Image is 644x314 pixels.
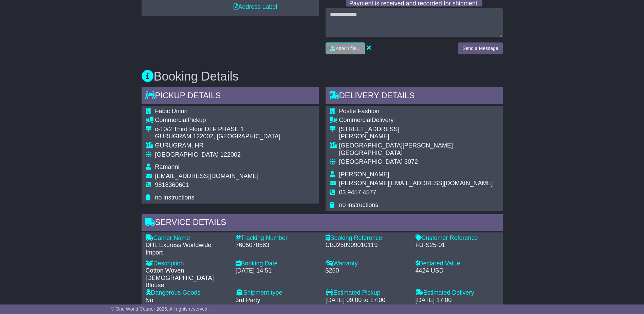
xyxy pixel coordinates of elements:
[416,242,499,249] div: FU-S25-01
[339,189,376,196] span: 03 9457 4577
[155,142,280,150] div: GURUGRAM, HR
[155,117,188,123] span: Commercial
[236,297,260,303] span: 3rd Party
[142,87,319,106] div: Pickup Details
[339,126,499,133] div: [STREET_ADDRESS]
[111,306,209,312] span: © One World Courier 2025. All rights reserved.
[155,173,259,179] span: [EMAIL_ADDRESS][DOMAIN_NAME]
[155,133,280,140] div: GURUGRAM 122002, [GEOGRAPHIC_DATA]
[236,289,319,297] div: Shipment type
[155,194,195,201] span: no instructions
[339,117,499,124] div: Delivery
[326,297,409,304] div: [DATE] 09:00 to 17:00
[236,260,319,267] div: Booking Date
[146,242,229,256] div: DHL Express Worldwide Import
[326,234,409,242] div: Booking Reference
[339,142,499,157] div: [GEOGRAPHIC_DATA][PERSON_NAME][GEOGRAPHIC_DATA]
[416,267,499,275] div: 4424 USD
[155,117,280,124] div: Pickup
[155,126,280,133] div: c-10/2 Third Floor DLF PHASE 1
[155,108,188,115] span: Fabic Union
[146,234,229,242] div: Carrier Name
[416,297,499,304] div: [DATE] 17:00
[339,180,493,187] span: [PERSON_NAME][EMAIL_ADDRESS][DOMAIN_NAME]
[326,87,503,106] div: Delivery Details
[339,108,380,115] span: Postie Fashion
[142,214,503,232] div: Service Details
[404,158,418,165] span: 3072
[220,151,241,158] span: 122002
[339,202,379,208] span: no instructions
[326,267,409,275] div: $250
[142,70,503,83] h3: Booking Details
[326,260,409,267] div: Warranty
[339,171,389,178] span: [PERSON_NAME]
[236,242,319,249] div: 7605070583
[458,42,502,54] button: Send a Message
[146,297,153,303] span: No
[339,117,372,123] span: Commercial
[326,242,409,249] div: CBJ250909010119
[416,234,499,242] div: Customer Reference
[155,151,219,158] span: [GEOGRAPHIC_DATA]
[155,163,180,170] span: Ramanni
[146,267,229,289] div: Cotton Woven [DEMOGRAPHIC_DATA] Blouse
[416,260,499,267] div: Declared Value
[234,3,277,10] a: Address Label
[326,289,409,297] div: Estimated Pickup
[236,234,319,242] div: Tracking Number
[416,289,499,297] div: Estimated Delivery
[146,289,229,297] div: Dangerous Goods
[339,133,499,140] div: [PERSON_NAME]
[236,267,319,275] div: [DATE] 14:51
[155,181,189,188] span: 9818360601
[339,158,403,165] span: [GEOGRAPHIC_DATA]
[146,260,229,267] div: Description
